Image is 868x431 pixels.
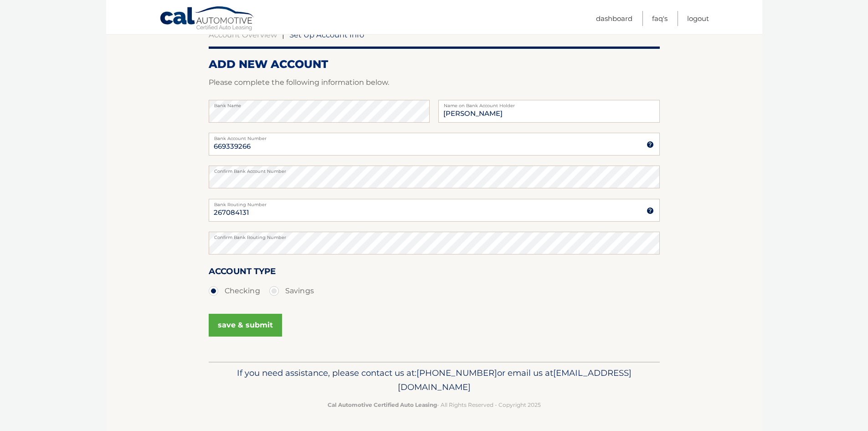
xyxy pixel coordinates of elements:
[687,11,709,26] a: Logout
[209,265,276,281] label: Account Type
[209,199,660,206] label: Bank Routing Number
[209,133,660,156] input: Bank Account Number
[328,401,437,408] strong: Cal Automotive Certified Auto Leasing
[438,100,659,123] input: Name on Account (Account Holder Name)
[159,6,255,32] a: Cal Automotive
[209,100,430,107] label: Bank Name
[647,141,654,148] img: tooltip.svg
[438,100,659,107] label: Name on Bank Account Holder
[209,314,282,337] button: save & submit
[215,400,654,410] p: - All Rights Reserved - Copyright 2025
[596,11,632,26] a: Dashboard
[209,282,260,300] label: Checking
[209,133,660,140] label: Bank Account Number
[209,232,660,239] label: Confirm Bank Routing Number
[652,11,668,26] a: FAQ's
[209,76,660,89] p: Please complete the following information below.
[209,166,660,173] label: Confirm Bank Account Number
[647,207,654,214] img: tooltip.svg
[209,57,660,71] h2: ADD NEW ACCOUNT
[215,366,654,395] p: If you need assistance, please contact us at: or email us at
[282,30,284,39] span: |
[269,282,314,300] label: Savings
[416,368,497,378] span: [PHONE_NUMBER]
[209,30,277,39] a: Account Overview
[209,199,660,222] input: Bank Routing Number
[289,30,364,39] span: Set Up Account Info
